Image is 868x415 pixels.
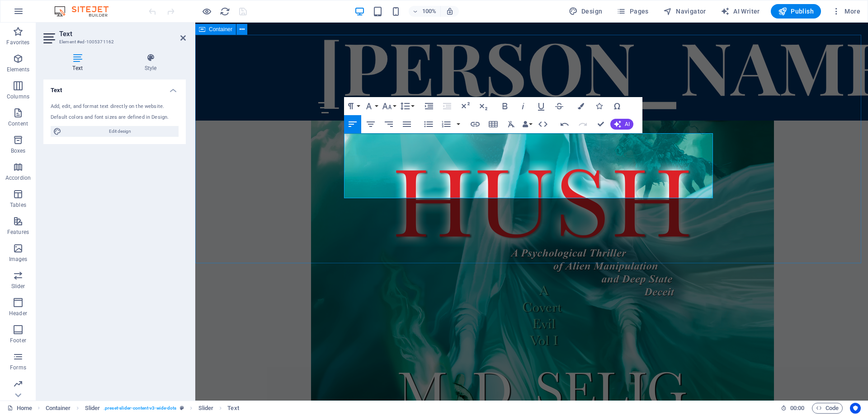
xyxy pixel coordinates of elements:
span: AI [625,121,630,127]
p: Images [9,256,28,263]
button: Edit design [51,126,179,137]
button: Font Family [362,97,379,115]
span: Click to select. Double-click to edit [198,403,214,414]
button: Icons [590,97,608,115]
span: : [797,405,798,411]
button: Line Height [398,97,415,115]
h6: 100% [422,6,437,17]
span: 00 00 [790,403,804,414]
button: Strikethrough [551,97,568,115]
button: Usercentrics [850,403,861,414]
h6: Session time [781,403,805,414]
p: Header [9,310,27,317]
h2: Text [59,30,186,38]
span: AI Writer [721,7,760,16]
p: Boxes [11,147,26,154]
button: AI Writer [717,4,764,19]
button: Align Justify [398,115,415,133]
div: Default colors and font sizes are defined in Design. [51,114,179,121]
p: Forms [10,364,26,371]
span: Click to select. Double-click to edit [227,403,239,414]
nav: breadcrumb [46,403,239,414]
button: Subscript [475,97,492,115]
button: Pages [613,4,652,19]
i: This element is a customizable preset [180,406,184,410]
button: Confirm (Ctrl+⏎) [592,115,609,133]
p: Tables [10,201,26,209]
button: Colors [572,97,590,115]
span: Container [209,27,232,32]
span: Publish [778,7,814,16]
button: Data Bindings [521,115,533,133]
span: Click to select. Double-click to edit [46,403,71,414]
button: Redo (Ctrl+Shift+Z) [574,115,591,133]
img: Editor Logo [52,6,120,17]
button: Navigator [660,4,710,19]
button: Bold (Ctrl+B) [496,97,514,115]
p: Elements [7,66,30,73]
h4: Text [43,53,115,72]
h3: Element #ed-1005371162 [59,38,168,46]
button: Undo (Ctrl+Z) [556,115,573,133]
button: 100% [409,6,441,17]
button: Underline (Ctrl+U) [533,97,550,115]
button: Ordered List [455,115,462,133]
p: Features [7,228,29,236]
button: Align Right [380,115,397,133]
button: Insert Link [467,115,484,133]
button: Align Center [362,115,379,133]
button: Publish [771,4,821,19]
h4: Text [43,79,186,96]
i: Reload page [220,6,230,17]
button: Superscript [457,97,474,115]
button: Click here to leave preview mode and continue editing [201,6,212,17]
button: Insert Table [485,115,502,133]
button: Clear Formatting [503,115,520,133]
span: Navigator [663,7,706,16]
span: Design [569,7,603,16]
button: Code [812,403,843,414]
p: Accordion [5,174,31,182]
button: Font Size [380,97,397,115]
button: Unordered List [420,115,437,133]
span: Code [816,403,839,414]
div: Design (Ctrl+Alt+Y) [565,4,606,19]
p: Favorites [6,39,29,46]
button: Align Left [344,115,361,133]
p: Content [8,120,28,127]
button: reload [219,6,230,17]
p: Slider [11,283,25,290]
button: Ordered List [438,115,455,133]
i: On resize automatically adjust zoom level to fit chosen device. [446,7,454,15]
button: HTML [534,115,552,133]
span: More [832,7,860,16]
button: AI [610,119,633,130]
h4: Style [115,53,186,72]
span: . preset-slider-content-v3-wide-dots [104,403,176,414]
button: Special Characters [609,97,626,115]
span: Pages [617,7,648,16]
span: Click to select. Double-click to edit [85,403,100,414]
a: Click to cancel selection. Double-click to open Pages [7,403,32,414]
button: Decrease Indent [439,97,456,115]
button: Italic (Ctrl+I) [514,97,532,115]
button: More [828,4,864,19]
span: Edit design [64,126,176,137]
div: Add, edit, and format text directly on the website. [51,103,179,111]
p: Footer [10,337,26,344]
p: Columns [7,93,29,100]
button: Paragraph Format [344,97,361,115]
button: Design [565,4,606,19]
button: Increase Indent [420,97,438,115]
